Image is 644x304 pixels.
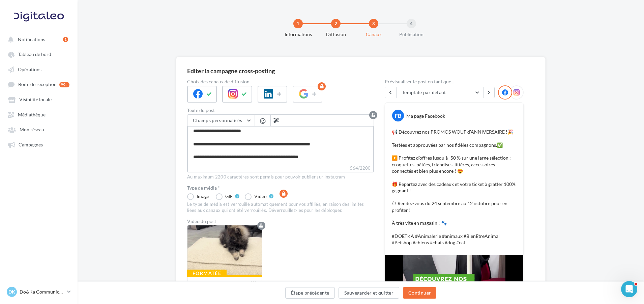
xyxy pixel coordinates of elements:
[402,89,446,95] span: Template par défaut
[20,288,64,295] p: Do&Ka Communication
[390,31,433,38] div: Publication
[352,31,395,38] div: Canaux
[4,138,74,150] a: Campagnes
[392,129,517,246] p: 📢 Découvrez nos PROMOS WOUF d'ANNIVERSAIRE !🎉 Testées et approuvées par nos fidèles compagnons.✅ ...
[187,165,374,172] label: 564/2200
[187,108,374,113] label: Texte du post
[4,123,74,135] a: Mon réseau
[18,82,57,87] span: Boîte de réception
[4,63,74,75] a: Opérations
[187,186,374,190] label: Type de média *
[18,36,45,42] span: Notifications
[187,201,374,214] div: Le type de média est verrouillé automatiquement pour vos affiliés, en raison des limites liées au...
[4,93,74,105] a: Visibilité locale
[331,19,341,28] div: 2
[19,97,52,103] span: Visibilité locale
[193,280,247,294] div: INSTA-FB - PROMO ANNIVERSAIRE - 2
[403,287,436,299] button: Continuer
[276,31,320,38] div: Informations
[187,174,374,180] div: Au maximum 2200 caractères sont permis pour pouvoir publier sur Instagram
[187,68,534,74] div: Editer la campagne cross-posting
[187,79,374,84] label: Choix des canaux de diffusion
[339,287,399,299] button: Sauvegarder et quitter
[369,19,378,28] div: 3
[193,117,242,123] span: Champs personnalisés
[385,79,524,84] div: Prévisualiser le post en tant que...
[187,115,255,126] button: Champs personnalisés
[63,37,68,42] div: 1
[20,127,44,133] span: Mon réseau
[187,219,374,224] div: Vidéo du post
[407,19,416,28] div: 4
[19,142,43,147] span: Campagnes
[8,288,15,295] span: DK
[392,110,404,121] div: FB
[406,113,445,119] div: Ma page Facebook
[59,82,69,87] div: 99+
[4,48,74,60] a: Tableau de bord
[225,194,233,199] div: GIF
[4,108,74,120] a: Médiathèque
[4,78,74,90] a: Boîte de réception 99+
[18,112,46,117] span: Médiathèque
[396,87,483,98] button: Template par défaut
[18,52,51,57] span: Tableau de bord
[197,194,209,199] div: Image
[5,285,72,298] a: DK Do&Ka Communication
[621,281,637,297] iframe: Intercom live chat
[285,287,335,299] button: Étape précédente
[187,270,227,277] div: Formatée
[254,194,267,199] div: Vidéo
[314,31,357,38] div: Diffusion
[293,19,303,28] div: 1
[4,33,71,45] button: Notifications 1
[18,66,41,72] span: Opérations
